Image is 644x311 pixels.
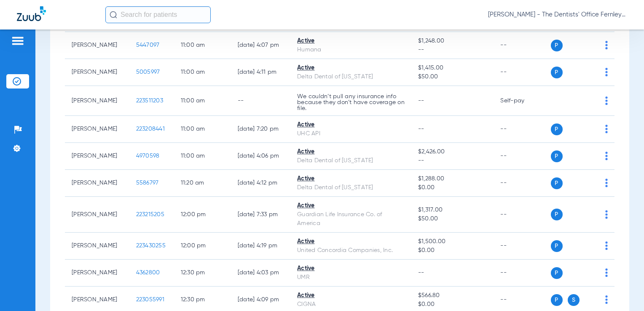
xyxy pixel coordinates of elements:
[174,59,231,86] td: 11:00 AM
[418,98,424,104] span: --
[605,179,608,187] img: group-dot-blue.svg
[231,233,290,260] td: [DATE] 4:19 PM
[494,86,550,116] td: Self-pay
[136,42,160,48] span: 5447097
[551,150,563,162] span: P
[136,212,164,217] span: 223215205
[231,116,290,143] td: [DATE] 7:20 PM
[174,116,231,143] td: 11:00 AM
[605,268,608,277] img: group-dot-blue.svg
[605,152,608,160] img: group-dot-blue.svg
[418,174,487,183] span: $1,288.00
[110,11,117,19] img: Search Icon
[551,40,563,51] span: P
[418,206,487,214] span: $1,317.00
[174,86,231,116] td: 11:00 AM
[105,6,211,23] input: Search for patients
[605,210,608,219] img: group-dot-blue.svg
[65,197,129,233] td: [PERSON_NAME]
[297,300,405,309] div: CIGNA
[297,183,405,192] div: Delta Dental of [US_STATE]
[297,264,405,273] div: Active
[297,72,405,81] div: Delta Dental of [US_STATE]
[418,214,487,223] span: $50.00
[551,267,563,279] span: P
[494,233,550,260] td: --
[136,270,160,276] span: 4362800
[494,59,550,86] td: --
[418,37,487,46] span: $1,248.00
[418,291,487,300] span: $566.80
[231,260,290,287] td: [DATE] 4:03 PM
[418,270,424,276] span: --
[297,121,405,129] div: Active
[297,64,405,72] div: Active
[297,210,405,228] div: Guardian Life Insurance Co. of America
[494,143,550,170] td: --
[297,174,405,183] div: Active
[136,243,166,249] span: 223430255
[494,197,550,233] td: --
[174,32,231,59] td: 11:00 AM
[297,273,405,282] div: UMR
[297,237,405,246] div: Active
[231,170,290,197] td: [DATE] 4:12 PM
[418,156,487,165] span: --
[65,32,129,59] td: [PERSON_NAME]
[174,233,231,260] td: 12:00 PM
[297,147,405,156] div: Active
[136,153,160,159] span: 4970598
[488,11,627,19] span: [PERSON_NAME] - The Dentists' Office Fernley
[65,233,129,260] td: [PERSON_NAME]
[297,37,405,46] div: Active
[297,291,405,300] div: Active
[605,68,608,76] img: group-dot-blue.svg
[17,6,46,21] img: Zuub Logo
[568,294,580,306] span: S
[605,241,608,250] img: group-dot-blue.svg
[602,271,644,311] iframe: Chat Widget
[65,116,129,143] td: [PERSON_NAME]
[231,143,290,170] td: [DATE] 4:06 PM
[297,201,405,210] div: Active
[551,177,563,189] span: P
[418,237,487,246] span: $1,500.00
[136,180,159,186] span: 5586797
[551,123,563,135] span: P
[231,59,290,86] td: [DATE] 4:11 PM
[174,260,231,287] td: 12:30 PM
[605,125,608,133] img: group-dot-blue.svg
[231,86,290,116] td: --
[418,126,424,132] span: --
[494,32,550,59] td: --
[231,197,290,233] td: [DATE] 7:33 PM
[11,36,24,46] img: hamburger-icon
[551,294,563,306] span: P
[174,143,231,170] td: 11:00 AM
[65,260,129,287] td: [PERSON_NAME]
[551,67,563,78] span: P
[494,260,550,287] td: --
[418,246,487,255] span: $0.00
[297,46,405,54] div: Humana
[551,209,563,220] span: P
[231,32,290,59] td: [DATE] 4:07 PM
[136,126,165,132] span: 223208441
[297,246,405,255] div: United Concordia Companies, Inc.
[418,300,487,309] span: $0.00
[418,64,487,72] span: $1,415.00
[174,170,231,197] td: 11:20 AM
[605,41,608,49] img: group-dot-blue.svg
[605,97,608,105] img: group-dot-blue.svg
[136,69,160,75] span: 5005997
[494,116,550,143] td: --
[136,297,164,303] span: 223055991
[65,143,129,170] td: [PERSON_NAME]
[136,98,163,104] span: 223511203
[297,129,405,138] div: UHC API
[418,147,487,156] span: $2,426.00
[551,240,563,252] span: P
[494,170,550,197] td: --
[418,183,487,192] span: $0.00
[65,170,129,197] td: [PERSON_NAME]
